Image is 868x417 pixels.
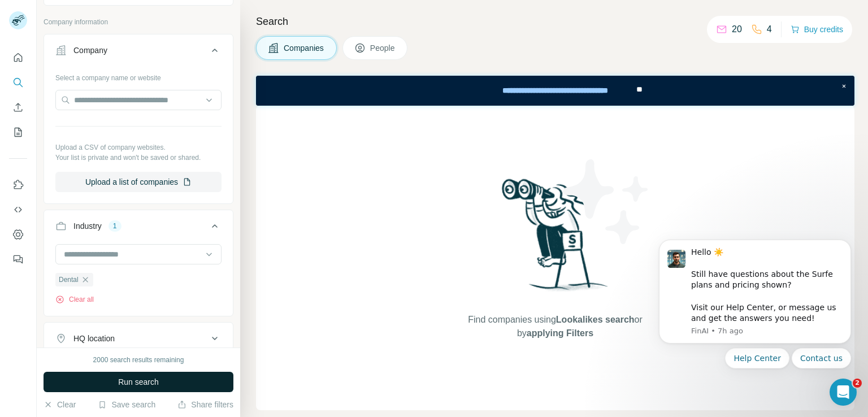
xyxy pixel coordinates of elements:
div: Industry [73,220,102,232]
span: Companies [284,42,325,54]
p: 4 [767,23,772,36]
p: 20 [732,23,742,36]
button: Clear [44,399,76,410]
button: HQ location [44,325,233,352]
p: Your list is private and won't be saved or shared. [55,153,222,163]
iframe: Intercom live chat [830,379,857,406]
button: Upload a list of companies [55,172,222,192]
button: Search [9,72,27,93]
button: Industry1 [44,212,233,244]
span: Dental [59,275,79,285]
span: Find companies using or by [465,313,645,340]
div: 1 [108,221,121,231]
button: Save search [98,399,155,410]
button: Use Surfe on LinkedIn [9,175,27,195]
div: Select a company name or website [55,68,222,83]
button: Run search [44,372,233,392]
button: Quick start [9,47,27,68]
button: Feedback [9,249,27,270]
img: Surfe Illustration - Stars [555,151,657,253]
div: HQ location [73,333,115,344]
button: Buy credits [791,21,843,37]
span: 2 [853,379,862,388]
h4: Search [256,14,854,29]
span: applying Filters [527,328,593,338]
span: Lookalikes search [556,315,635,324]
button: Enrich CSV [9,97,27,118]
button: Share filters [177,399,233,410]
button: My lists [9,122,27,142]
iframe: Banner [256,76,854,106]
button: Use Surfe API [9,199,27,220]
p: Company information [44,17,233,27]
div: Company [73,45,107,56]
img: Surfe Illustration - Woman searching with binoculars [497,176,614,302]
button: Dashboard [9,224,27,245]
button: Clear all [55,294,94,305]
div: 2000 search results remaining [93,355,184,365]
span: Run search [118,376,159,388]
iframe: Intercom notifications message [642,225,868,411]
button: Company [44,37,233,68]
p: Upload a CSV of company websites. [55,142,222,153]
span: People [370,42,396,54]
